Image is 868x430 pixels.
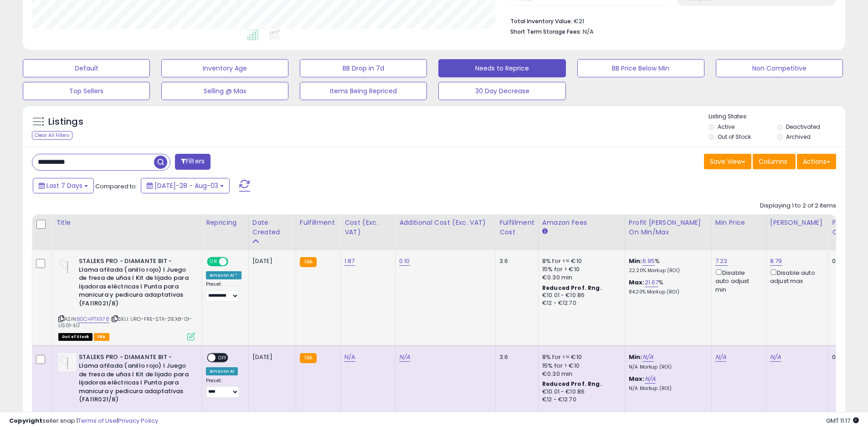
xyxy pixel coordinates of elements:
[577,59,704,77] button: BB Price Below Min
[300,257,317,267] small: FBA
[542,388,618,396] div: €10.01 - €10.86
[718,133,751,141] label: Out of Stock
[175,154,211,170] button: Filters
[141,178,230,193] button: [DATE]-28 - Aug-03
[161,82,288,100] button: Selling @ Max
[300,82,427,100] button: Items Being Repriced
[832,353,860,361] div: 0
[216,354,230,362] span: OFF
[625,214,711,250] th: The percentage added to the cost of goods (COGS) that forms the calculator for Min & Max prices.
[629,364,704,370] p: N/A Markup (ROI)
[542,370,618,378] div: €0.30 min
[58,257,195,339] div: ASIN:
[770,353,781,362] a: N/A
[33,178,94,193] button: Last 7 Days
[715,257,728,266] a: 7.23
[399,218,492,228] div: Additional Cost (Exc. VAT)
[629,374,645,383] b: Max:
[629,257,642,265] b: Min:
[46,181,82,190] span: Last 7 Days
[206,281,241,302] div: Preset:
[58,257,77,275] img: 21PcYdyRySL._SL40_.jpg
[629,385,704,392] p: N/A Markup (ROI)
[629,353,642,361] b: Min:
[716,59,843,77] button: Non Competitive
[542,218,621,228] div: Amazon Fees
[629,218,708,237] div: Profit [PERSON_NAME] on Min/Max
[786,133,811,141] label: Archived
[797,154,836,169] button: Actions
[645,374,656,384] a: N/A
[438,82,565,100] button: 30 Day Decrease
[510,17,572,25] b: Total Inventory Value:
[542,362,618,370] div: 15% for > €10
[344,218,391,237] div: Cost (Exc. VAT)
[542,292,618,299] div: €10.01 - €10.86
[753,154,796,169] button: Columns
[770,268,821,285] div: Disable auto adjust max
[709,112,845,121] p: Listing States:
[832,218,863,237] div: Fulfillable Quantity
[629,289,704,295] p: 84.20% Markup (ROI)
[715,268,759,294] div: Disable auto adjust min
[227,258,241,266] span: OFF
[399,353,410,362] a: N/A
[542,299,618,307] div: €12 - €12.70
[300,218,337,228] div: Fulfillment
[252,257,289,265] div: [DATE]
[542,228,548,236] small: Amazon Fees.
[79,257,190,310] b: STALEKS PRO - DIAMANTE BIT - Llama afilada (anillo rojo) I Juego de fresa de uñas I Kit de lijado...
[542,380,602,388] b: Reduced Prof. Rng.
[510,28,581,35] b: Short Term Storage Fees:
[300,59,427,77] button: BB Drop in 7d
[704,154,751,169] button: Save View
[58,333,92,341] span: All listings that are currently out of stock and unavailable for purchase on Amazon
[826,416,859,425] span: 2025-08-11 11:17 GMT
[154,181,218,190] span: [DATE]-28 - Aug-03
[344,353,355,362] a: N/A
[399,257,410,266] a: 0.10
[542,396,618,404] div: €12 - €12.70
[206,378,241,398] div: Preset:
[344,257,355,266] a: 1.87
[645,278,659,287] a: 21.67
[206,271,241,279] div: Amazon AI *
[94,333,109,341] span: FBA
[715,218,762,228] div: Min Price
[48,116,83,128] h5: Listings
[499,218,534,237] div: Fulfillment Cost
[23,82,150,100] button: Top Sellers
[58,315,192,329] span: | SKU: URO-FRE-STA-21EX8-01-LIS01-EU
[23,59,150,77] button: Default
[760,202,836,210] div: Displaying 1 to 2 of 2 items
[642,353,653,362] a: N/A
[161,59,288,77] button: Inventory Age
[56,218,198,228] div: Title
[629,278,645,287] b: Max:
[786,123,820,131] label: Deactivated
[9,416,42,425] strong: Copyright
[300,353,317,363] small: FBA
[499,353,531,361] div: 3.6
[718,123,734,131] label: Active
[208,258,219,266] span: ON
[542,273,618,282] div: €0.30 min
[715,353,726,362] a: N/A
[32,131,72,140] div: Clear All Filters
[58,353,77,371] img: 21PcYdyRySL._SL40_.jpg
[95,182,137,191] span: Compared to:
[629,278,704,295] div: %
[438,59,565,77] button: Needs to Reprice
[542,284,602,292] b: Reduced Prof. Rng.
[9,417,158,425] div: seller snap | |
[252,353,289,361] div: [DATE]
[629,268,704,274] p: 22.20% Markup (ROI)
[770,218,824,228] div: [PERSON_NAME]
[770,257,782,266] a: 8.79
[206,367,238,375] div: Amazon AI
[542,353,618,361] div: 8% for <= €10
[542,257,618,265] div: 8% for <= €10
[499,257,531,265] div: 3.6
[79,353,190,406] b: STALEKS PRO - DIAMANTE BIT - Llama afilada (anillo rojo) I Juego de fresa de uñas I Kit de lijado...
[629,257,704,274] div: %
